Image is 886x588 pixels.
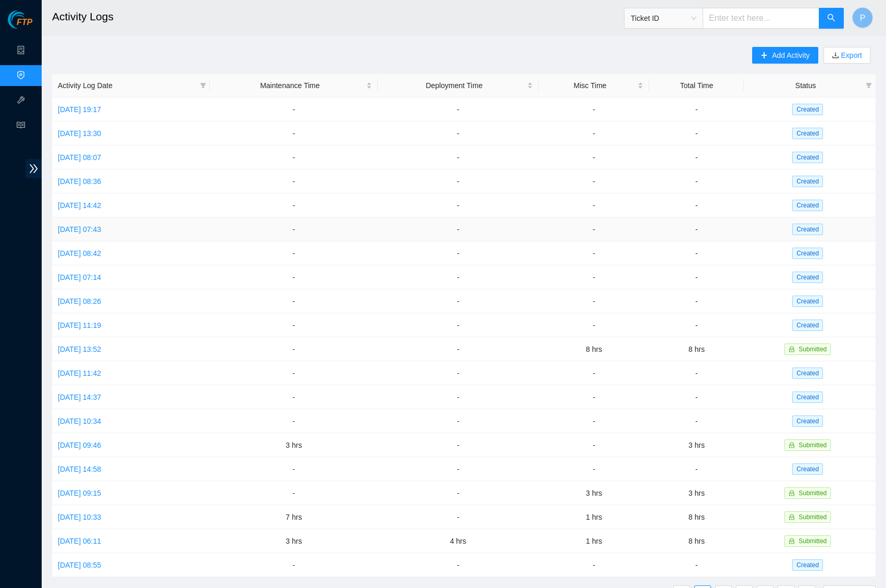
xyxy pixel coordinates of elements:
[649,409,744,433] td: -
[539,169,649,193] td: -
[210,145,377,169] td: -
[17,116,25,137] span: read
[864,78,874,93] span: filter
[378,193,539,217] td: -
[649,313,744,337] td: -
[539,361,649,385] td: -
[58,105,101,114] a: [DATE] 19:17
[792,463,823,475] span: Created
[210,265,377,289] td: -
[649,97,744,121] td: -
[58,465,101,473] a: [DATE] 14:58
[789,514,795,520] span: lock
[539,193,649,217] td: -
[649,289,744,313] td: -
[792,559,823,571] span: Created
[649,241,744,265] td: -
[539,217,649,241] td: -
[210,433,377,457] td: 3 hrs
[798,346,827,353] span: Submitted
[58,393,101,401] a: [DATE] 14:37
[539,385,649,409] td: -
[539,553,649,577] td: -
[789,490,795,496] span: lock
[200,82,206,89] span: filter
[378,121,539,145] td: -
[58,153,101,162] a: [DATE] 08:07
[792,104,823,115] span: Created
[378,361,539,385] td: -
[792,224,823,235] span: Created
[789,538,795,544] span: lock
[58,441,101,449] a: [DATE] 09:46
[823,47,870,64] button: downloadExport
[792,367,823,379] span: Created
[539,505,649,529] td: 1 hrs
[649,481,744,505] td: 3 hrs
[378,289,539,313] td: -
[866,82,872,89] span: filter
[750,80,862,91] span: Status
[58,345,101,353] a: [DATE] 13:52
[210,169,377,193] td: -
[210,313,377,337] td: -
[58,321,101,329] a: [DATE] 11:19
[210,481,377,505] td: -
[792,296,823,307] span: Created
[649,529,744,553] td: 8 hrs
[58,513,101,521] a: [DATE] 10:33
[649,169,744,193] td: -
[378,265,539,289] td: -
[210,193,377,217] td: -
[210,361,377,385] td: -
[798,537,827,545] span: Submitted
[378,385,539,409] td: -
[649,145,744,169] td: -
[58,537,101,545] a: [DATE] 06:11
[58,417,101,425] a: [DATE] 10:34
[378,529,539,553] td: 4 hrs
[8,19,32,32] a: Akamai TechnologiesFTP
[789,442,795,448] span: lock
[798,513,827,521] span: Submitted
[58,177,101,186] a: [DATE] 08:36
[792,200,823,211] span: Created
[649,505,744,529] td: 8 hrs
[58,369,101,377] a: [DATE] 11:42
[539,97,649,121] td: -
[539,313,649,337] td: -
[819,8,844,29] button: search
[378,337,539,361] td: -
[827,14,835,23] span: search
[58,201,101,210] a: [DATE] 14:42
[210,289,377,313] td: -
[210,553,377,577] td: -
[649,265,744,289] td: -
[649,361,744,385] td: -
[860,11,866,24] span: P
[58,80,196,91] span: Activity Log Date
[649,337,744,361] td: 8 hrs
[789,346,795,352] span: lock
[649,193,744,217] td: -
[198,78,208,93] span: filter
[210,121,377,145] td: -
[210,409,377,433] td: -
[378,313,539,337] td: -
[792,248,823,259] span: Created
[58,297,101,305] a: [DATE] 08:26
[58,225,101,234] a: [DATE] 07:43
[649,385,744,409] td: -
[539,121,649,145] td: -
[539,457,649,481] td: -
[539,529,649,553] td: 1 hrs
[792,272,823,283] span: Created
[649,457,744,481] td: -
[210,217,377,241] td: -
[17,18,32,28] span: FTP
[58,561,101,569] a: [DATE] 08:55
[772,50,809,61] span: Add Activity
[539,433,649,457] td: -
[378,145,539,169] td: -
[539,481,649,505] td: 3 hrs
